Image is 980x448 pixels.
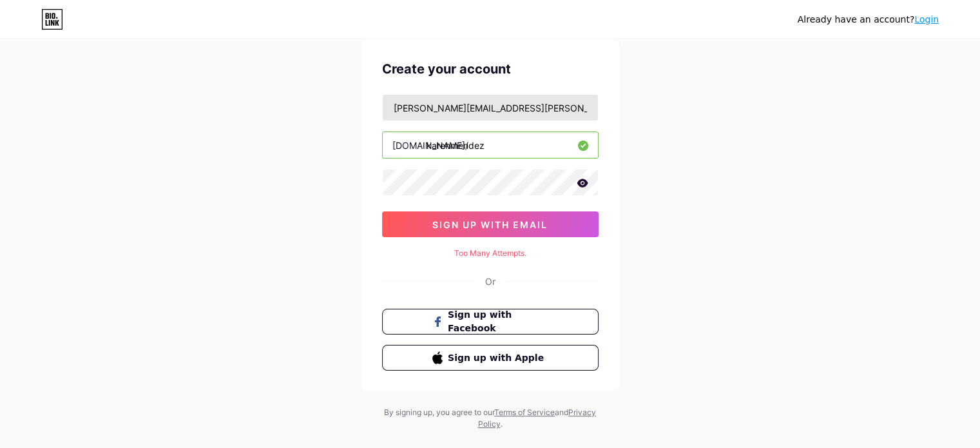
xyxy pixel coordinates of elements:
[494,407,555,417] a: Terms of Service
[448,351,548,365] span: Sign up with Apple
[383,132,598,158] input: username
[392,139,468,152] div: [DOMAIN_NAME]/
[382,248,599,259] div: Too Many Attempts.
[448,308,548,335] span: Sign up with Facebook
[914,14,939,24] a: Login
[798,13,939,26] div: Already have an account?
[382,345,599,371] button: Sign up with Apple
[485,275,495,288] div: Or
[382,211,599,237] button: sign up with email
[382,59,599,79] div: Create your account
[382,309,599,335] button: Sign up with Facebook
[381,407,600,430] div: By signing up, you agree to our and .
[432,219,548,230] span: sign up with email
[383,95,598,121] input: Email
